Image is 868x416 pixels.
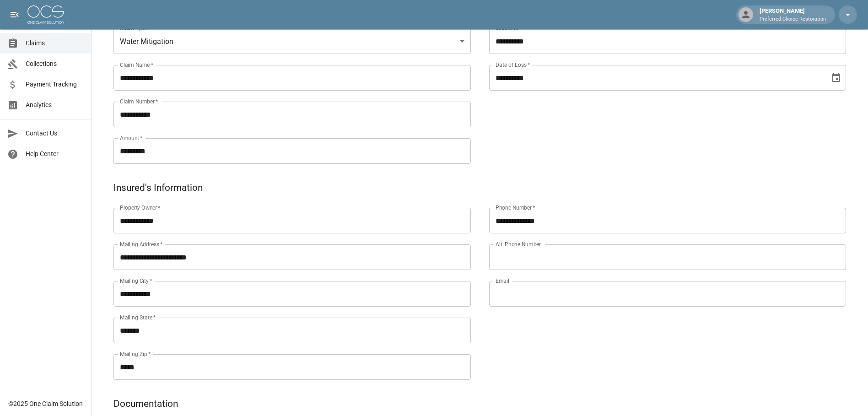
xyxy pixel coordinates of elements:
div: [PERSON_NAME] [756,6,830,23]
label: Alt. Phone Number [496,240,541,248]
span: Payment Tracking [26,80,84,89]
label: Amount [120,134,143,142]
label: Mailing City [120,277,152,285]
button: Choose date, selected date is Sep 23, 2025 [827,69,845,87]
label: Claim Number [120,97,158,105]
span: Analytics [26,100,84,110]
label: Date of Loss [496,61,530,69]
button: open drawer [5,5,24,24]
span: Contact Us [26,129,84,138]
span: Help Center [26,149,84,159]
label: Email [496,277,509,285]
label: Phone Number [496,204,535,211]
div: Water Mitigation [113,28,471,54]
label: Mailing State [120,313,156,321]
label: Mailing Zip [120,350,151,358]
p: Preferred Choice Restoration [760,16,826,23]
label: Claim Name [120,61,153,69]
img: ocs-logo-white-transparent.png [27,5,64,24]
span: Claims [26,38,84,48]
label: Property Owner [120,204,161,211]
span: Collections [26,59,84,69]
div: © 2025 One Claim Solution [8,399,83,408]
label: Mailing Address [120,240,162,248]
